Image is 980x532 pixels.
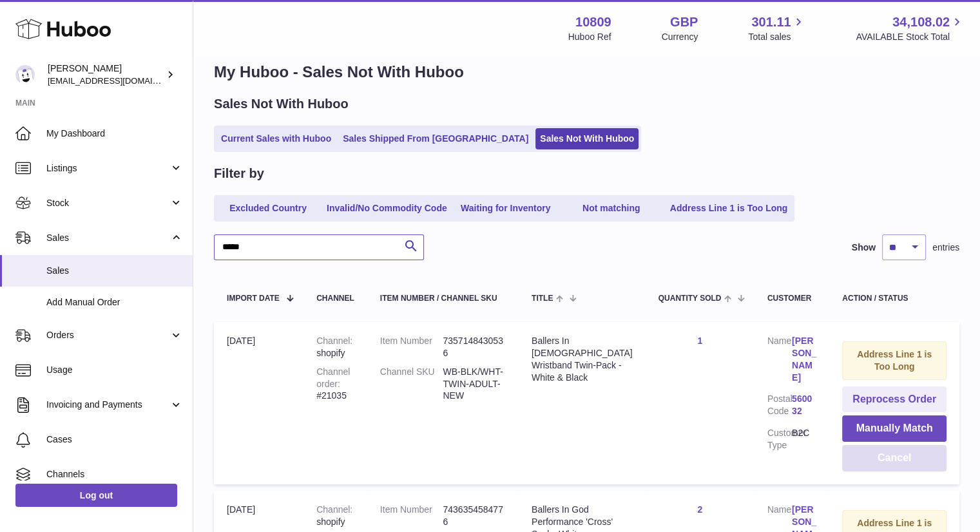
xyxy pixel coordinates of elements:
dt: Postal Code [767,393,792,421]
div: Ballers In [DEMOGRAPHIC_DATA] Wristband Twin-Pack - White & Black [532,335,633,384]
strong: 10809 [575,14,611,31]
span: Sales [46,232,169,244]
span: Title [532,294,553,303]
dd: WB-BLK/WHT-TWIN-ADULT-NEW [443,366,506,403]
dt: Item Number [380,504,443,528]
span: Invoicing and Payments [46,399,169,411]
span: Import date [227,294,280,303]
h2: Sales Not With Huboo [214,95,349,113]
img: shop@ballersingod.com [15,65,35,84]
h1: My Huboo - Sales Not With Huboo [214,62,959,82]
dd: 7357148430536 [443,335,506,359]
button: Reprocess Order [842,386,946,413]
div: Item Number / Channel SKU [380,294,506,303]
label: Show [852,242,876,254]
a: Address Line 1 is Too Long [666,198,793,219]
a: Sales Shipped From [GEOGRAPHIC_DATA] [338,128,533,149]
td: [DATE] [214,322,303,484]
a: Not matching [560,198,663,219]
span: Cases [46,433,183,446]
a: 1 [697,336,702,346]
strong: Channel order [316,366,350,389]
span: AVAILABLE Stock Total [856,31,965,43]
strong: Channel [316,504,352,515]
span: 301.11 [751,14,791,31]
a: Sales Not With Huboo [535,128,639,149]
span: Sales [46,265,183,277]
dd: 7436354584776 [443,504,506,528]
strong: Channel [316,336,352,346]
div: Channel [316,294,354,303]
span: [EMAIL_ADDRESS][DOMAIN_NAME] [48,75,189,86]
dd: B2C [792,427,816,451]
a: 301.11 Total sales [748,14,805,43]
span: Orders [46,329,169,341]
span: Usage [46,364,183,376]
h2: Filter by [214,165,264,182]
span: entries [932,242,959,254]
a: Waiting for Inventory [454,198,557,219]
a: 560032 [792,393,816,417]
span: Channels [46,468,183,480]
strong: Address Line 1 is Too Long [857,349,932,372]
dt: Customer Type [767,427,792,451]
div: Currency [662,31,698,43]
a: Log out [15,484,177,507]
div: #21035 [316,366,354,403]
button: Cancel [842,445,946,471]
a: 34,108.02 AVAILABLE Stock Total [856,14,965,43]
span: Stock [46,197,169,209]
span: Add Manual Order [46,296,183,309]
span: 34,108.02 [892,14,950,31]
div: [PERSON_NAME] [48,62,164,87]
div: Customer [767,294,816,303]
span: Quantity Sold [658,294,722,303]
a: Excluded Country [216,198,320,219]
dt: Item Number [380,335,443,359]
div: Action / Status [842,294,946,303]
a: 2 [697,504,702,515]
div: shopify [316,335,354,359]
span: Total sales [748,31,805,43]
button: Manually Match [842,415,946,442]
a: Invalid/No Commodity Code [322,198,452,219]
strong: GBP [670,14,698,31]
div: Huboo Ref [568,31,611,43]
a: [PERSON_NAME] [792,335,816,384]
span: My Dashboard [46,128,183,140]
dt: Name [767,335,792,387]
dt: Channel SKU [380,366,443,403]
a: Current Sales with Huboo [216,128,336,149]
div: shopify [316,504,354,528]
span: Listings [46,162,169,175]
